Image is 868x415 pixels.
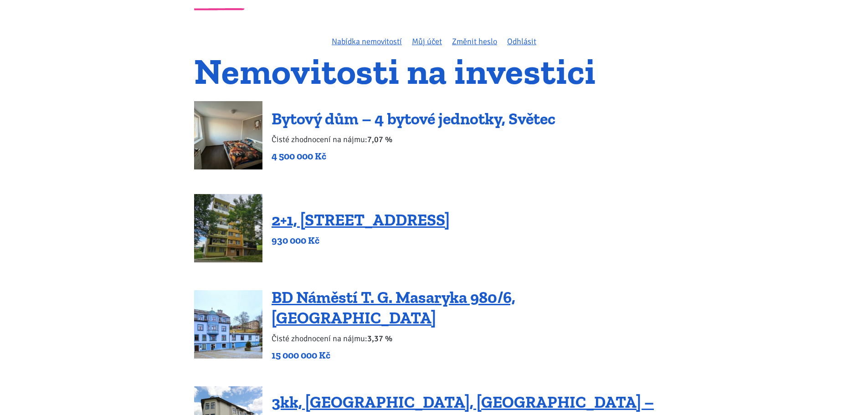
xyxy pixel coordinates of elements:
[412,36,442,46] a: Můj účet
[452,36,497,46] a: Změnit heslo
[272,210,450,230] a: 2+1, [STREET_ADDRESS]
[272,332,674,345] p: Čisté zhodnocení na nájmu:
[272,150,555,163] p: 4 500 000 Kč
[332,36,402,46] a: Nabídka nemovitostí
[272,109,555,128] a: Bytový dům – 4 bytové jednotky, Světec
[367,333,392,343] b: 3,37 %
[272,234,450,247] p: 930 000 Kč
[507,36,536,46] a: Odhlásit
[272,133,555,146] p: Čisté zhodnocení na nájmu:
[272,287,515,328] a: BD Náměstí T. G. Masaryka 980/6, [GEOGRAPHIC_DATA]
[272,349,674,362] p: 15 000 000 Kč
[367,134,392,144] b: 7,07 %
[194,56,674,87] h1: Nemovitosti na investici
